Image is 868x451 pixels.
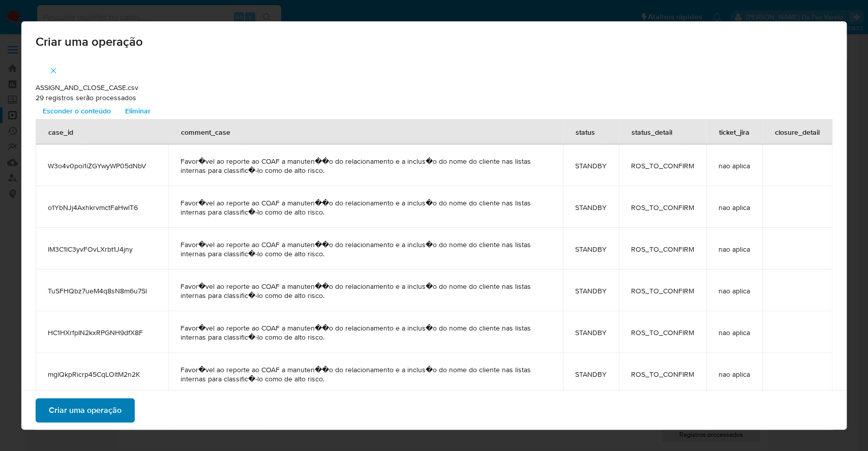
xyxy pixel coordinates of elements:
div: status_detail [619,119,684,144]
span: STANDBY [575,245,607,254]
span: STANDBY [575,203,607,212]
span: W3o4v0poi1iZGYwyWP05dNbV [48,161,156,170]
span: ROS_TO_CONFIRM [631,328,694,337]
span: ROS_TO_CONFIRM [631,161,694,170]
span: Favor�vel ao reporte ao COAF a manuten��o do relacionamento e a inclus�o do nome do cliente nas l... [181,323,551,342]
span: mglQkpRicrp45CqLOltM2n2K [48,370,156,379]
span: ROS_TO_CONFIRM [631,245,694,254]
p: 29 registros serão processados [36,93,832,103]
span: Favor�vel ao reporte ao COAF a manuten��o do relacionamento e a inclus�o do nome do cliente nas l... [181,365,551,383]
div: case_id [36,119,85,144]
span: nao aplica [719,286,750,295]
span: Favor�vel ao reporte ao COAF a manuten��o do relacionamento e a inclus�o do nome do cliente nas l... [181,157,551,175]
span: ROS_TO_CONFIRM [631,370,694,379]
div: comment_case [169,119,243,144]
span: lM3C1lC3yvFOvLXrbt1J4jny [48,245,156,254]
span: Favor�vel ao reporte ao COAF a manuten��o do relacionamento e a inclus�o do nome do cliente nas l... [181,198,551,217]
span: Favor�vel ao reporte ao COAF a manuten��o do relacionamento e a inclus�o do nome do cliente nas l... [181,240,551,258]
button: Criar uma operação [36,398,135,423]
span: ROS_TO_CONFIRM [631,203,694,212]
span: TuSFHQbz7ueM4q8sN8m6u7Sl [48,286,156,295]
span: nao aplica [719,370,750,379]
span: Esconder o conteúdo [43,104,111,118]
button: Eliminar [118,103,158,119]
span: nao aplica [719,203,750,212]
button: Esconder o conteúdo [36,103,118,119]
span: STANDBY [575,286,607,295]
span: STANDBY [575,370,607,379]
span: Favor�vel ao reporte ao COAF a manuten��o do relacionamento e a inclus�o do nome do cliente nas l... [181,282,551,300]
div: ticket_jira [707,119,762,144]
span: STANDBY [575,328,607,337]
p: ASSIGN_AND_CLOSE_CASE.csv [36,83,832,93]
span: Eliminar [125,104,151,118]
span: o1YbNJj4AxhkrvmctFaHwlT6 [48,203,156,212]
span: HC1HXrfpIN2kxRPGNH9dfX8F [48,328,156,337]
span: nao aplica [719,328,750,337]
span: ROS_TO_CONFIRM [631,286,694,295]
div: status [563,119,607,144]
div: closure_detail [763,119,832,144]
span: STANDBY [575,161,607,170]
span: Criar uma operação [49,399,122,422]
span: nao aplica [719,245,750,254]
span: Criar uma operação [36,36,832,48]
span: nao aplica [719,161,750,170]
